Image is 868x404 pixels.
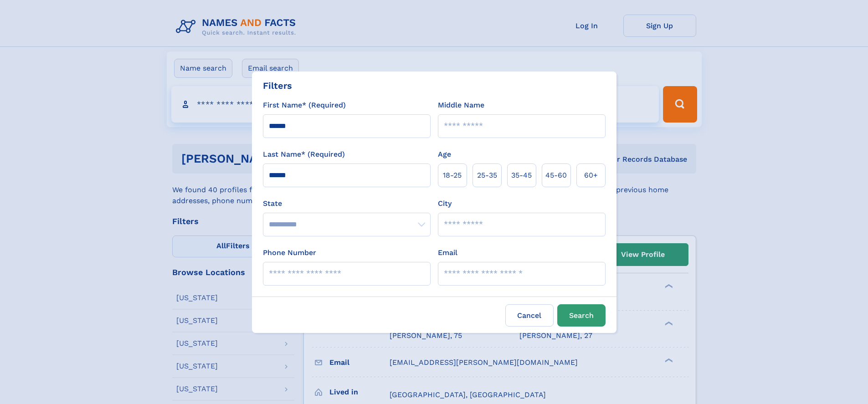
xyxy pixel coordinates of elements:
label: Email [438,247,457,258]
label: First Name* (Required) [263,100,346,111]
label: City [438,198,452,209]
label: Middle Name [438,100,484,111]
label: Age [438,149,451,160]
label: Last Name* (Required) [263,149,345,160]
span: 60+ [584,170,598,181]
span: 35‑45 [511,170,532,181]
button: Search [557,304,606,327]
div: Filters [263,79,292,92]
span: 45‑60 [545,170,567,181]
span: 25‑35 [477,170,497,181]
span: 18‑25 [443,170,462,181]
label: State [263,198,431,209]
label: Cancel [505,304,554,327]
label: Phone Number [263,247,316,258]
